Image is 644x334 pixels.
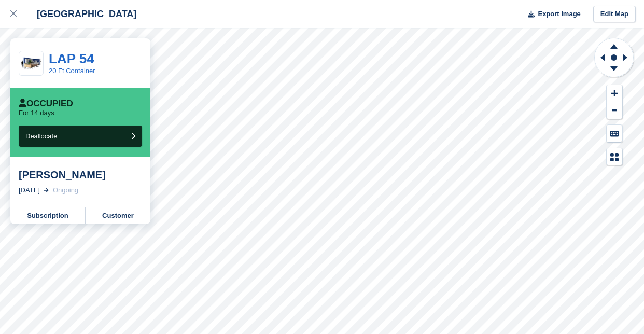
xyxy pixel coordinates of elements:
a: Edit Map [593,6,636,23]
div: Ongoing [53,185,78,196]
button: Zoom Out [607,102,622,119]
a: 20 Ft Container [49,67,95,75]
div: [GEOGRAPHIC_DATA] [27,8,136,20]
a: LAP 54 [49,51,94,66]
div: [DATE] [19,185,40,196]
p: For 14 days [19,109,54,117]
div: [PERSON_NAME] [19,169,142,181]
img: arrow-right-light-icn-cde0832a797a2874e46488d9cf13f60e5c3a73dbe684e267c42b8395dfbc2abf.svg [44,188,49,192]
img: 20-ft-container%20(32).jpg [19,54,43,73]
span: Export Image [538,9,580,19]
button: Export Image [522,6,581,23]
span: Deallocate [25,132,57,140]
button: Zoom In [607,85,622,102]
a: Customer [86,207,150,224]
button: Keyboard Shortcuts [607,125,622,142]
button: Map Legend [607,148,622,165]
a: Subscription [10,207,86,224]
button: Deallocate [19,126,142,147]
div: Occupied [19,99,73,109]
